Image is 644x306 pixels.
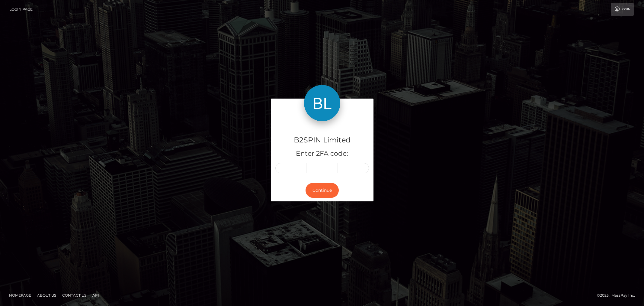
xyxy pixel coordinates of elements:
[35,291,59,300] a: About Us
[597,292,639,299] div: © 2025 , MassPay Inc.
[306,183,339,198] button: Continue
[275,135,369,145] h4: B2SPIN Limited
[7,291,34,300] a: Homepage
[9,3,33,16] a: Login Page
[60,291,89,300] a: Contact Us
[304,85,340,121] img: B2SPIN Limited
[90,291,101,300] a: API
[275,149,369,158] h5: Enter 2FA code:
[611,3,634,16] a: Login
